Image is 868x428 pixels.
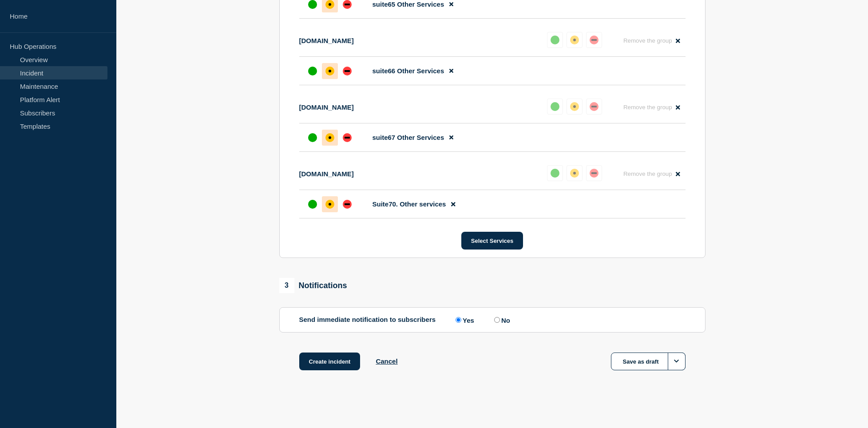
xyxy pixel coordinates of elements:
[343,200,352,209] div: down
[299,316,436,324] p: Send immediate notification to subscribers
[590,102,598,111] div: down
[547,165,563,181] button: up
[623,170,672,177] span: Remove the group
[308,200,317,209] div: up
[586,165,602,181] button: down
[279,278,347,293] div: Notifications
[343,67,352,75] div: down
[308,133,317,142] div: up
[547,99,563,115] button: up
[586,32,602,48] button: down
[343,133,352,142] div: down
[590,36,598,44] div: down
[551,36,559,44] div: up
[453,316,474,324] label: Yes
[279,278,294,293] span: 3
[586,99,602,115] button: down
[567,32,583,48] button: affected
[611,353,686,370] button: Save as draft
[325,133,334,142] div: affected
[373,134,444,141] span: suite67 Other Services
[325,200,334,209] div: affected
[618,165,686,182] button: Remove the group
[623,104,672,111] span: Remove the group
[299,103,354,111] p: [DOMAIN_NAME]
[547,32,563,48] button: up
[570,36,579,44] div: affected
[618,99,686,116] button: Remove the group
[299,37,354,44] p: [DOMAIN_NAME]
[590,169,598,178] div: down
[373,200,446,208] span: Suite70. Other services
[668,353,686,370] button: Options
[618,32,686,49] button: Remove the group
[325,67,334,75] div: affected
[494,317,500,323] input: No
[299,170,354,178] p: [DOMAIN_NAME]
[623,37,672,44] span: Remove the group
[376,357,397,365] button: Cancel
[567,99,583,115] button: affected
[308,67,317,75] div: up
[570,169,579,178] div: affected
[373,67,444,75] span: suite66 Other Services
[492,316,510,324] label: No
[299,316,686,324] div: Send immediate notification to subscribers
[299,353,361,370] button: Create incident
[456,317,461,323] input: Yes
[570,102,579,111] div: affected
[567,165,583,181] button: affected
[373,0,444,8] span: suite65 Other Services
[461,232,523,250] button: Select Services
[551,102,559,111] div: up
[551,169,559,178] div: up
